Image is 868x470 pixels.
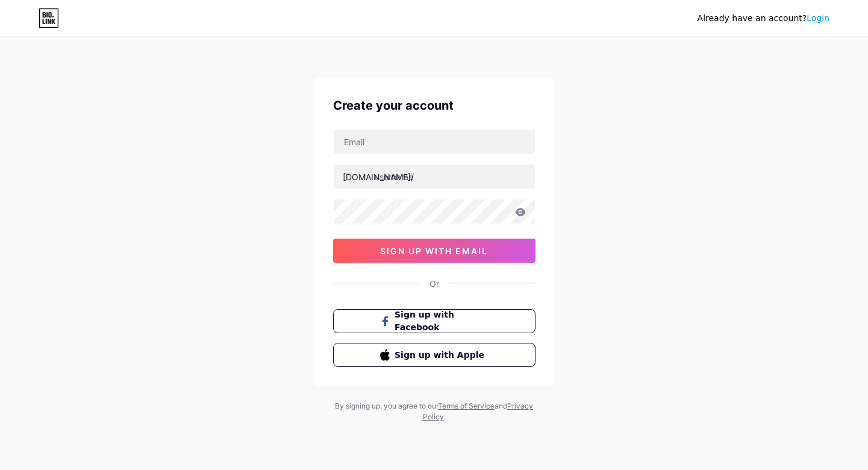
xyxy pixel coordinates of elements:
[334,130,535,154] input: Email
[333,96,535,114] div: Create your account
[333,309,535,333] button: Sign up with Facebook
[333,343,535,367] button: Sign up with Apple
[438,401,495,410] a: Terms of Service
[395,349,488,362] span: Sign up with Apple
[429,277,439,290] div: Or
[343,171,414,183] div: [DOMAIN_NAME]/
[395,309,488,334] span: Sign up with Facebook
[380,246,488,256] span: sign up with email
[698,12,829,25] div: Already have an account?
[334,164,535,189] input: username
[333,239,535,263] button: sign up with email
[807,13,829,23] a: Login
[332,401,537,422] div: By signing up, you agree to our and .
